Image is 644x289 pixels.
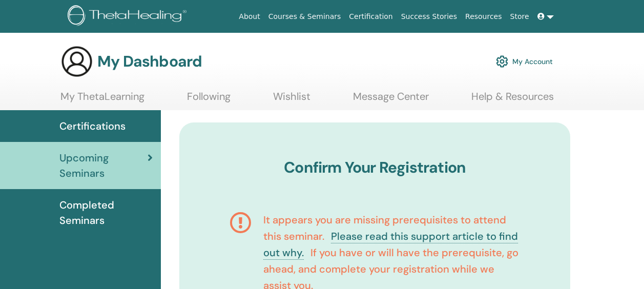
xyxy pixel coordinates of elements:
span: Certifications [59,118,126,134]
a: Wishlist [273,90,310,110]
a: Following [187,90,231,110]
a: Certification [345,7,397,26]
img: cog.svg [496,53,508,70]
a: Help & Resources [471,90,554,110]
a: Success Stories [397,7,461,26]
a: Courses & Seminars [264,7,345,26]
img: generic-user-icon.jpg [60,45,93,78]
h3: Confirm Your Registration [215,158,534,177]
span: Completed Seminars [59,197,153,228]
a: About [235,7,264,26]
a: Resources [461,7,506,26]
a: My Account [496,50,553,73]
h3: My Dashboard [97,52,202,71]
a: Store [506,7,533,26]
a: My ThetaLearning [60,90,144,110]
span: It appears you are missing prerequisites to attend this seminar. [263,213,506,243]
a: Please read this support article to find out why. [263,230,518,260]
img: logo.png [68,5,190,28]
a: Message Center [353,90,429,110]
span: Upcoming Seminars [59,150,148,181]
